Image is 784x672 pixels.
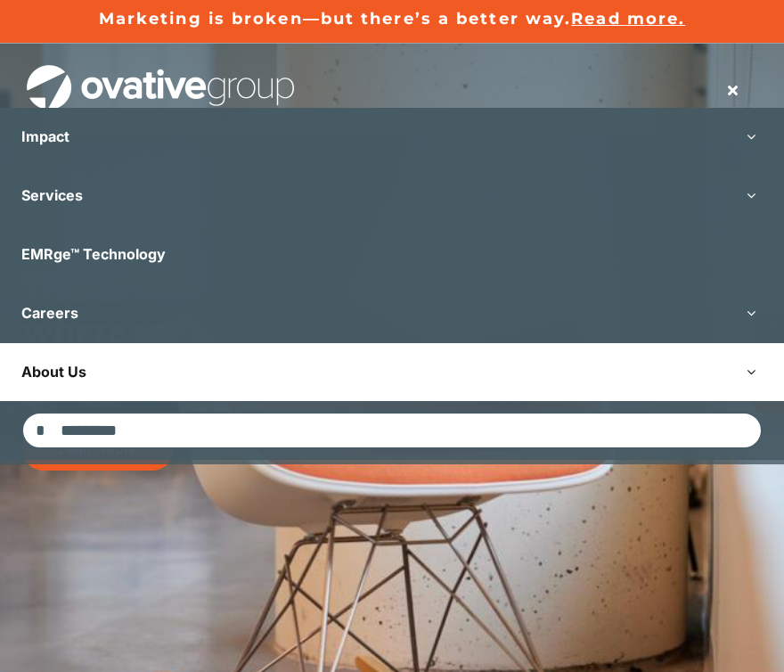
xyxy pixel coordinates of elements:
[99,9,572,29] a: Marketing is broken—but there’s a better way.
[718,343,784,401] button: Open submenu of About Us
[21,127,69,145] span: Impact
[718,284,784,342] button: Open submenu of Careers
[21,412,763,449] input: Search...
[707,72,757,108] nav: Menu
[21,363,86,381] span: About Us
[718,108,784,166] button: Open submenu of Impact
[27,63,294,80] a: OG_Full_horizontal_WHT
[718,167,784,225] button: Open submenu of Services
[21,304,78,322] span: Careers
[21,412,59,449] input: Search
[21,245,166,263] span: EMRge™ Technology
[571,9,685,29] a: Read more.
[21,186,83,204] span: Services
